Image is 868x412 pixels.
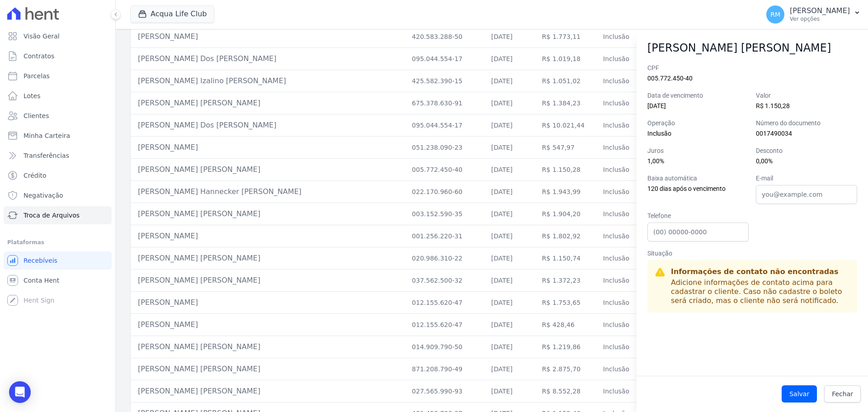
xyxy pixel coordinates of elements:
[405,203,484,225] td: 003.152.590-35
[405,70,484,92] td: 425.582.390-15
[535,270,596,292] td: R$ 1.372,23
[131,159,405,181] td: [PERSON_NAME] [PERSON_NAME]
[24,32,60,41] span: Visão Geral
[405,270,484,292] td: 037.562.500-32
[24,191,63,200] span: Negativação
[596,292,640,314] td: Inclusão
[484,314,534,336] td: [DATE]
[405,137,484,159] td: 051.238.090-23
[647,102,666,109] span: [DATE]
[484,336,534,358] td: [DATE]
[4,206,112,224] a: Troca de Arquivos
[131,114,405,137] td: [PERSON_NAME] Dos [PERSON_NAME]
[24,171,47,180] span: Crédito
[596,247,640,270] td: Inclusão
[535,114,596,137] td: R$ 10.021,44
[131,48,405,70] td: [PERSON_NAME] Dos [PERSON_NAME]
[405,247,484,270] td: 020.986.310-22
[759,2,868,27] button: RM [PERSON_NAME] Ver opções
[596,114,640,137] td: Inclusão
[596,336,640,358] td: Inclusão
[647,130,671,137] span: Inclusão
[484,225,534,247] td: [DATE]
[647,185,726,192] span: 120 dias após o vencimento
[24,131,70,140] span: Minha Carteira
[484,358,534,380] td: [DATE]
[405,48,484,70] td: 095.044.554-17
[484,92,534,114] td: [DATE]
[131,181,405,203] td: [PERSON_NAME] Hannecker [PERSON_NAME]
[596,70,640,92] td: Inclusão
[405,380,484,403] td: 027.565.990-93
[647,223,749,242] input: (00) 00000-0000
[596,181,640,203] td: Inclusão
[647,91,749,100] label: Data de vencimento
[24,151,69,160] span: Transferências
[756,146,857,156] label: Desconto
[596,26,640,48] td: Inclusão
[24,71,50,81] span: Parcelas
[596,358,640,380] td: Inclusão
[484,137,534,159] td: [DATE]
[4,166,112,185] a: Crédito
[24,52,54,61] span: Contratos
[131,270,405,292] td: [PERSON_NAME] [PERSON_NAME]
[4,127,112,145] a: Minha Carteira
[4,27,112,45] a: Visão Geral
[130,5,214,23] button: Acqua Life Club
[405,26,484,48] td: 420.583.288-50
[131,26,405,48] td: [PERSON_NAME]
[647,118,749,128] label: Operação
[535,225,596,247] td: R$ 1.802,92
[647,211,749,221] label: Telefone
[647,157,664,165] span: 1,00%
[405,92,484,114] td: 675.378.630-91
[405,314,484,336] td: 012.155.620-47
[131,203,405,225] td: [PERSON_NAME] [PERSON_NAME]
[756,130,792,137] span: 0017490034
[535,92,596,114] td: R$ 1.384,23
[4,107,112,125] a: Clientes
[596,48,640,70] td: Inclusão
[4,47,112,65] a: Contratos
[756,118,857,128] label: Número do documento
[756,91,857,100] label: Valor
[4,147,112,165] a: Transferências
[131,336,405,358] td: [PERSON_NAME] [PERSON_NAME]
[535,292,596,314] td: R$ 1.753,65
[4,186,112,204] a: Negativação
[131,70,405,92] td: [PERSON_NAME] Izalino [PERSON_NAME]
[405,159,484,181] td: 005.772.450-40
[484,159,534,181] td: [DATE]
[131,225,405,247] td: [PERSON_NAME]
[4,251,112,270] a: Recebíveis
[647,40,857,56] h2: [PERSON_NAME] [PERSON_NAME]
[535,314,596,336] td: R$ 428,46
[484,292,534,314] td: [DATE]
[782,385,817,403] button: Salvar
[596,137,640,159] td: Inclusão
[535,159,596,181] td: R$ 1.150,28
[131,137,405,159] td: [PERSON_NAME]
[647,63,857,73] label: CPF
[596,92,640,114] td: Inclusão
[484,270,534,292] td: [DATE]
[484,70,534,92] td: [DATE]
[535,70,596,92] td: R$ 1.051,02
[596,203,640,225] td: Inclusão
[484,181,534,203] td: [DATE]
[484,380,534,403] td: [DATE]
[24,256,57,265] span: Recebíveis
[24,111,49,120] span: Clientes
[596,159,640,181] td: Inclusão
[535,380,596,403] td: R$ 8.552,28
[535,247,596,270] td: R$ 1.150,74
[405,358,484,380] td: 871.208.790-49
[671,278,850,305] p: Adicione informações de contato acima para cadastrar o cliente. Caso não cadastre o boleto será c...
[596,225,640,247] td: Inclusão
[131,358,405,380] td: [PERSON_NAME] [PERSON_NAME]
[405,292,484,314] td: 012.155.620-47
[596,270,640,292] td: Inclusão
[24,211,80,220] span: Troca de Arquivos
[405,225,484,247] td: 001.256.220-31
